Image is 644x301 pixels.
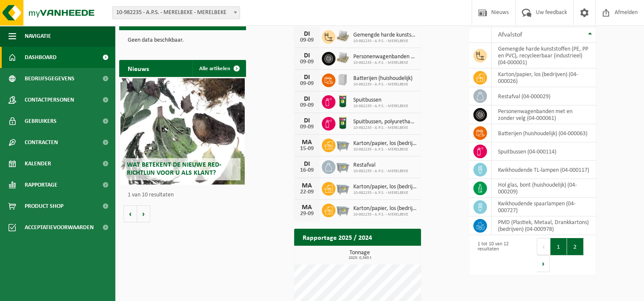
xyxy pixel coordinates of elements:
[120,78,245,185] a: Wat betekent de nieuwe RED-richtlijn voor u als klant?
[353,104,408,109] span: 10-982235 - A.P.S. - MERELBEKE
[335,202,350,217] img: WB-2500-GAL-GY-01
[492,87,596,105] td: restafval (04-000029)
[25,47,57,68] span: Dashboard
[492,105,596,124] td: personenwagenbanden met en zonder velg (04-000061)
[353,32,417,39] span: Gemengde harde kunststoffen (pe, pp en pvc), recycleerbaar (industrieel)
[353,54,417,60] span: Personenwagenbanden met en zonder velg
[335,137,350,152] img: WB-2500-GAL-GY-01
[25,196,63,217] span: Product Shop
[298,139,315,146] div: MA
[298,161,315,168] div: DI
[353,82,412,87] span: 10-982235 - A.P.S. - MERELBEKE
[492,142,596,161] td: spuitbussen (04-000114)
[353,125,417,131] span: 10-982235 - A.P.S. - MERELBEKE
[25,132,58,153] span: Contracten
[335,159,350,173] img: WB-2500-GAL-GY-01
[298,146,315,152] div: 15-09
[298,96,315,102] div: DI
[492,68,596,87] td: karton/papier, los (bedrijven) (04-000026)
[298,74,315,81] div: DI
[127,162,221,176] span: Wat betekent de nieuwe RED-richtlijn voor u als klant?
[353,205,417,212] span: Karton/papier, los (bedrijven)
[25,111,57,132] span: Gebruikers
[123,205,137,222] button: Vorige
[492,179,596,198] td: hol glas, bont (huishoudelijk) (04-000209)
[353,147,417,152] span: 10-982235 - A.P.S. - MERELBEKE
[498,31,522,38] span: Afvalstof
[550,238,567,255] button: 1
[492,198,596,216] td: kwikhoudende spaarlampen (04-000727)
[128,192,242,198] p: 1 van 10 resultaten
[537,238,550,255] button: Previous
[298,189,315,195] div: 22-09
[298,211,315,217] div: 29-09
[353,162,408,169] span: Restafval
[298,168,315,173] div: 16-09
[25,153,51,174] span: Kalender
[192,60,245,77] a: Alle artikelen
[298,31,315,37] div: DI
[298,52,315,59] div: DI
[492,161,596,179] td: kwikhoudende TL-lampen (04-000117)
[25,68,74,89] span: Bedrijfsgegevens
[353,140,417,147] span: Karton/papier, los (bedrijven)
[119,60,157,77] h2: Nieuws
[298,59,315,65] div: 09-09
[492,124,596,142] td: batterijen (huishoudelijk) (04-000063)
[137,205,150,222] button: Volgende
[353,60,417,65] span: 10-982235 - A.P.S. - MERELBEKE
[298,124,315,130] div: 09-09
[298,37,315,43] div: 09-09
[25,217,94,238] span: Acceptatievoorwaarden
[298,182,315,189] div: MA
[353,212,417,217] span: 10-982235 - A.P.S. - MERELBEKE
[25,26,51,47] span: Navigatie
[298,81,315,87] div: 09-09
[335,72,350,87] img: IC-CB-CU
[25,174,57,196] span: Rapportage
[294,229,381,245] h2: Rapportage 2025 / 2024
[358,245,420,262] a: Bekijk rapportage
[537,255,550,272] button: Next
[353,190,417,196] span: 10-982235 - A.P.S. - MERELBEKE
[353,97,408,104] span: Spuitbussen
[298,204,315,211] div: MA
[353,75,412,82] span: Batterijen (huishoudelijk)
[335,94,350,108] img: PB-OT-0200-MET-00-03
[25,89,74,111] span: Contactpersonen
[128,37,238,43] p: Geen data beschikbaar.
[492,216,596,235] td: PMD (Plastiek, Metaal, Drankkartons) (bedrijven) (04-000978)
[298,250,421,260] h3: Tonnage
[353,169,408,174] span: 10-982235 - A.P.S. - MERELBEKE
[567,238,584,255] button: 2
[335,29,350,43] img: LP-PA-00000-WDN-11
[335,116,350,130] img: PB-OT-0200-MET-00-03
[113,7,240,19] span: 10-982235 - A.P.S. - MERELBEKE - MERELBEKE
[298,102,315,108] div: 09-09
[335,51,350,65] img: LP-PA-00000-WDN-11
[473,237,528,273] div: 1 tot 10 van 12 resultaten
[353,184,417,190] span: Karton/papier, los (bedrijven)
[492,43,596,68] td: gemengde harde kunststoffen (PE, PP en PVC), recycleerbaar (industrieel) (04-000001)
[353,119,417,125] span: Spuitbussen, polyurethaan (pu)
[335,181,350,195] img: WB-2500-GAL-GY-01
[298,117,315,124] div: DI
[112,6,240,19] span: 10-982235 - A.P.S. - MERELBEKE - MERELBEKE
[298,256,421,260] span: 2025: 0,565 t
[353,39,417,44] span: 10-982235 - A.P.S. - MERELBEKE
